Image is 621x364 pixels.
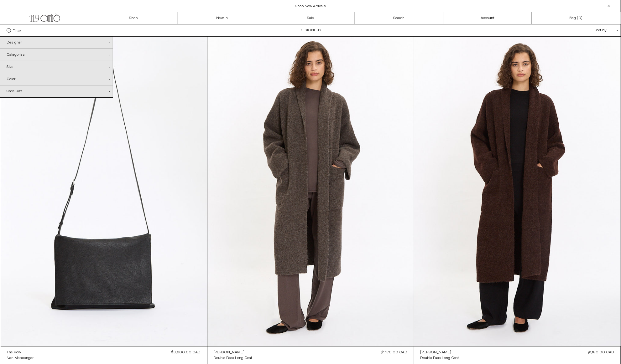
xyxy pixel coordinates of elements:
div: Sort by [558,24,614,36]
span: ) [579,15,583,21]
span: Filter [13,28,21,33]
div: Categories [0,49,113,61]
a: Nan Messenger [7,355,34,361]
a: The Row [7,350,34,355]
a: Double Face Long Coat [420,355,459,361]
div: Shoe Size [0,85,113,97]
div: Designer [0,37,113,49]
div: $1,180.00 CAD [588,350,614,355]
img: The Row Nan Messenger Bag [1,37,207,346]
div: [PERSON_NAME] [420,350,451,355]
div: $1,180.00 CAD [381,350,408,355]
a: [PERSON_NAME] [420,350,459,355]
a: Shop New Arrivals [295,4,326,9]
a: Sale [266,12,355,24]
a: Search [355,12,444,24]
a: Double Face Long Coat [214,355,253,361]
span: 0 [579,16,581,21]
div: The Row [7,350,21,355]
a: [PERSON_NAME] [214,350,253,355]
a: Bag () [532,12,621,24]
a: Account [443,12,532,24]
a: Shop [89,12,178,24]
div: [PERSON_NAME] [214,350,245,355]
img: Lauren Manoogian Double Face Long Coat in merlot [414,37,621,346]
div: $3,600.00 CAD [172,350,201,355]
div: Color [0,73,113,85]
a: New In [178,12,267,24]
div: Size [0,61,113,73]
img: Lauren Manoogian Double Face Long Coat in grey taupe [207,37,414,346]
